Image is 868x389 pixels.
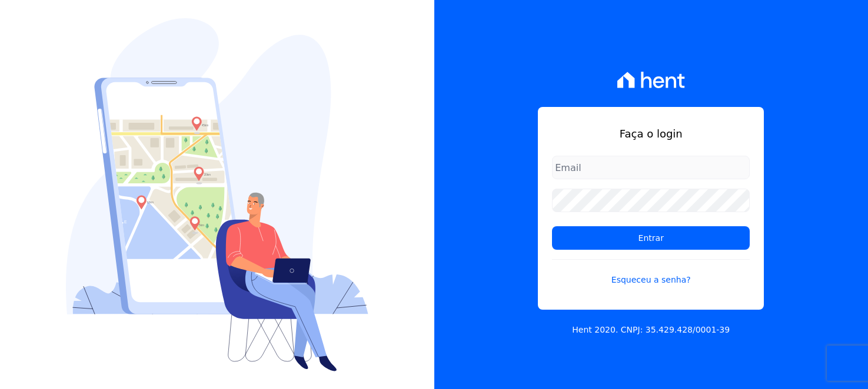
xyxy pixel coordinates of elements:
a: Esqueceu a senha? [552,259,750,286]
input: Entrar [552,226,750,250]
h1: Faça o login [552,126,750,142]
input: Email [552,156,750,179]
img: Login [66,18,368,371]
p: Hent 2020. CNPJ: 35.429.428/0001-39 [572,324,730,336]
